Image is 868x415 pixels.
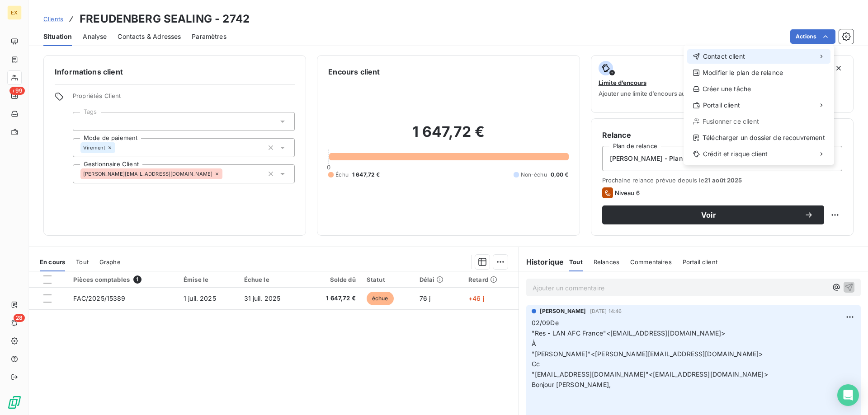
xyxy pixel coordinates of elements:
div: Actions [684,46,834,165]
span: Contact client [703,52,745,61]
span: Portail client [703,101,740,110]
div: Créer une tâche [687,82,830,96]
span: Crédit et risque client [703,149,768,159]
div: Fusionner ce client [687,114,830,129]
div: Modifier le plan de relance [687,65,830,80]
div: Télécharger un dossier de recouvrement [687,131,830,145]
